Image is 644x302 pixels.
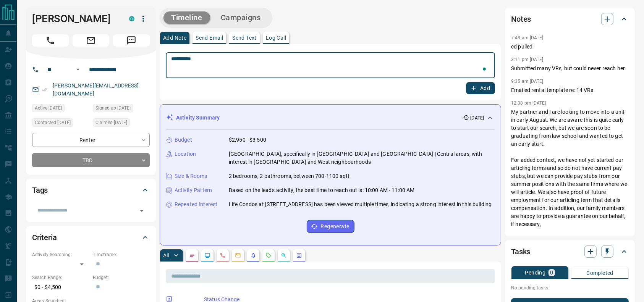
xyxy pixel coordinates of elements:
[511,100,546,106] p: 12:08 pm [DATE]
[307,220,354,233] button: Regenerate
[229,172,350,180] p: 2 bedrooms, 2 bathrooms, between 700-1100 sqft
[175,186,212,194] p: Activity Pattern
[32,13,118,25] h1: [PERSON_NAME]
[296,252,302,258] svg: Agent Actions
[163,35,186,40] p: Add Note
[196,35,223,40] p: Send Email
[32,228,150,247] div: Criteria
[32,184,48,196] h2: Tags
[95,104,131,112] span: Signed up [DATE]
[229,186,415,194] p: Based on the lead's activity, the best time to reach out is: 10:00 AM - 11:00 AM
[511,245,530,258] h2: Tasks
[93,274,150,281] p: Budget:
[32,34,69,47] span: Call
[511,86,629,94] p: Emailed rental template re: 14 VRs
[171,56,490,75] textarea: To enrich screen reader interactions, please activate Accessibility in Grammarly extension settings
[511,65,629,73] p: Submitted many VRs, but could never reach her.
[163,11,210,24] button: Timeline
[265,252,272,258] svg: Requests
[204,252,210,258] svg: Lead Browsing Activity
[250,252,256,258] svg: Listing Alerts
[525,270,546,275] p: Pending
[32,251,89,258] p: Actively Searching:
[176,114,220,122] p: Activity Summary
[229,200,492,208] p: Life Condos at [STREET_ADDRESS] has been viewed multiple times, indicating a strong interest in t...
[175,200,217,208] p: Repeated Interest
[32,274,89,281] p: Search Range:
[511,35,544,40] p: 7:43 am [DATE]
[136,205,147,216] button: Open
[35,104,62,112] span: Active [DATE]
[229,136,266,144] p: $2,950 - $3,500
[93,104,150,115] div: Thu Jun 09 2022
[235,252,241,258] svg: Emails
[511,282,629,294] p: No pending tasks
[95,119,127,126] span: Claimed [DATE]
[466,82,495,94] button: Add
[32,231,57,244] h2: Criteria
[550,270,553,275] p: 0
[32,181,150,199] div: Tags
[35,119,71,126] span: Contacted [DATE]
[511,57,544,62] p: 3:11 pm [DATE]
[113,34,150,47] span: Message
[586,270,613,276] p: Completed
[471,115,484,121] p: [DATE]
[232,35,257,40] p: Send Text
[93,118,150,129] div: Sat Aug 16 2025
[73,34,109,47] span: Email
[175,136,192,144] p: Budget
[511,79,544,84] p: 9:35 am [DATE]
[189,252,195,258] svg: Notes
[166,111,495,125] div: Activity Summary[DATE]
[32,281,89,294] p: $0 - $4,500
[73,65,83,74] button: Open
[32,118,89,129] div: Sat Aug 16 2025
[53,82,139,97] a: [PERSON_NAME][EMAIL_ADDRESS][DOMAIN_NAME]
[175,150,196,158] p: Location
[511,242,629,261] div: Tasks
[220,252,226,258] svg: Calls
[32,153,150,167] div: TBD
[175,172,207,180] p: Size & Rooms
[266,35,286,40] p: Log Call
[281,252,287,258] svg: Opportunities
[213,11,269,24] button: Campaigns
[163,253,169,258] p: All
[129,16,134,21] div: condos.ca
[93,251,150,258] p: Timeframe:
[511,13,531,25] h2: Notes
[511,108,629,300] p: My partner and I are looking to move into a unit in early August. We are aware this is quite earl...
[511,43,629,51] p: cd pulled
[32,104,89,115] div: Fri Aug 15 2025
[42,87,47,92] svg: Email Verified
[511,10,629,28] div: Notes
[229,150,495,166] p: [GEOGRAPHIC_DATA], specifically in [GEOGRAPHIC_DATA] and [GEOGRAPHIC_DATA] | Central areas, with ...
[32,133,150,147] div: Renter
